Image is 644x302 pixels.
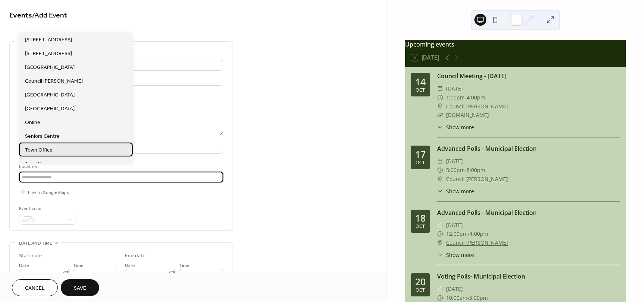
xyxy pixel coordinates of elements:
span: - [465,93,467,102]
a: [DOMAIN_NAME] [446,111,489,118]
div: ​ [437,157,443,166]
div: ​ [437,187,443,195]
button: Save [61,279,99,296]
div: ​ [437,123,443,131]
div: ​ [437,102,443,111]
span: Council [PERSON_NAME] [446,102,508,111]
a: Events [9,8,32,23]
div: 17 [415,150,426,159]
span: [DATE] [446,84,463,93]
div: ​ [437,175,443,184]
span: [DATE] [446,221,463,230]
div: Upcoming events [405,40,626,49]
span: Show more [446,187,474,195]
div: ​ [437,166,443,175]
div: ​ [437,229,443,238]
div: Oct [416,88,425,93]
span: - [468,229,470,238]
button: Cancel [12,279,58,296]
button: ​Show more [437,123,474,131]
span: 12:00pm [446,229,468,238]
span: / Add Event [32,8,67,23]
span: Date and time [19,239,52,247]
span: - [465,166,467,175]
div: ​ [437,221,443,230]
div: Start date [19,252,42,260]
div: Oct [416,288,425,293]
span: Date [19,262,29,270]
span: Link to Google Maps [28,189,69,197]
span: [GEOGRAPHIC_DATA] [25,105,75,113]
span: Council [PERSON_NAME] [25,77,83,85]
div: Oct [416,160,425,165]
span: 1:00pm [446,93,465,102]
div: ​ [437,238,443,247]
span: [DATE] [446,284,463,293]
div: End date [125,252,146,260]
span: Two Hills [25,160,45,168]
a: Council [PERSON_NAME] [446,238,508,247]
span: 5:00pm [446,166,465,175]
span: 8:00pm [467,166,485,175]
a: Council [PERSON_NAME] [446,175,508,184]
span: Online [25,119,40,127]
button: ​Show more [437,187,474,195]
div: Advanced Polls - Municipal Election [437,144,620,153]
span: Cancel [25,284,45,292]
div: Event color [19,205,75,213]
div: Advanced Polls - Municipal Election [437,208,620,217]
span: 4:00pm [467,93,485,102]
span: Date [125,262,135,270]
span: 4:00pm [470,229,488,238]
span: Save [74,284,86,292]
span: Show more [446,251,474,259]
span: [GEOGRAPHIC_DATA] [25,64,75,71]
span: Time [179,262,189,270]
span: [STREET_ADDRESS] [25,36,72,44]
div: 14 [415,77,426,86]
div: ​ [437,251,443,259]
div: Oct [416,224,425,229]
div: 20 [415,277,426,286]
div: ​ [437,84,443,93]
div: ​ [437,284,443,293]
span: Time [73,262,83,270]
a: Council Meeting - [DATE] [437,72,506,80]
div: Location [19,163,222,171]
span: Show more [446,123,474,131]
button: ​Show more [437,251,474,259]
span: [STREET_ADDRESS] [25,50,72,58]
div: Voting Polls- Municipal Election [437,272,620,281]
span: [GEOGRAPHIC_DATA] [25,91,75,99]
span: Seniors Centre [25,133,60,140]
span: Town Office [25,146,53,154]
div: ​ [437,111,443,120]
div: 18 [415,213,426,223]
span: [DATE] [446,157,463,166]
div: ​ [437,93,443,102]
